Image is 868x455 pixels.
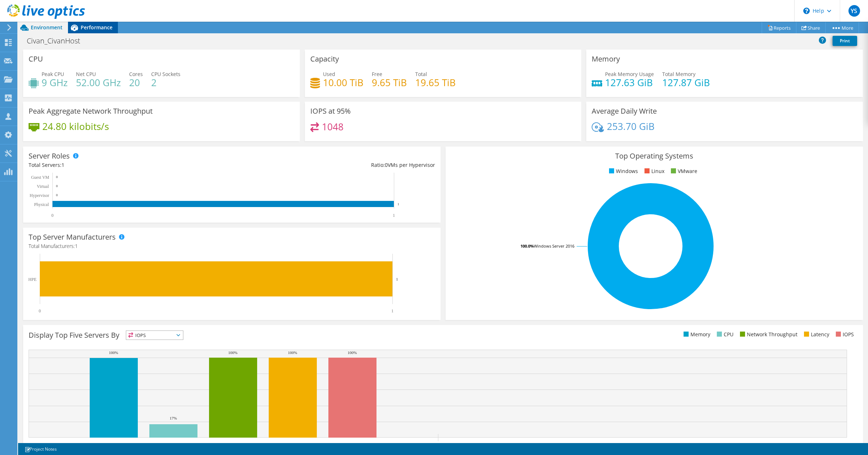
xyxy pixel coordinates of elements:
[39,308,41,313] text: 0
[310,55,339,63] h3: Capacity
[221,442,246,447] text: CIVANHOST
[42,71,64,77] span: Peak CPU
[126,331,183,340] span: IOPS
[715,330,733,338] li: CPU
[129,71,143,77] span: Cores
[833,36,857,46] a: Print
[415,71,427,77] span: Total
[385,161,388,168] span: 0
[29,242,435,250] h4: Total Manufacturers:
[643,167,664,175] li: Linux
[607,167,638,175] li: Windows
[391,308,393,313] text: 1
[42,79,68,87] h4: 9 GHz
[232,161,435,169] div: Ratio: VMs per Hypervisor
[29,161,232,169] div: Total Servers:
[825,22,859,33] a: More
[42,122,109,130] h4: 24.80 kilobits/s
[802,330,829,338] li: Latency
[151,79,180,87] h4: 2
[76,79,121,87] h4: 52.00 GHz
[415,79,456,87] h4: 19.65 TiB
[848,5,860,17] span: YS
[228,350,238,355] text: 100%
[451,152,858,160] h3: Top Operating Systems
[109,350,118,355] text: 100%
[56,193,58,197] text: 0
[75,243,78,249] span: 1
[56,175,58,179] text: 0
[323,71,335,77] span: Used
[310,107,351,115] h3: IOPS at 95%
[61,161,64,168] span: 1
[796,22,826,33] a: Share
[129,79,143,87] h4: 20
[605,71,654,77] span: Peak Memory Usage
[31,175,49,180] text: Guest VM
[803,8,810,14] svg: \n
[24,37,92,45] h1: Civan_CivanHost
[288,350,297,355] text: 100%
[29,55,43,63] h3: CPU
[51,213,54,218] text: 0
[520,243,534,249] tspan: 100.0%
[534,243,574,249] tspan: Windows Server 2016
[20,445,62,454] a: Project Notes
[151,71,180,77] span: CPU Sockets
[56,184,58,188] text: 0
[28,277,37,282] text: HPE
[396,277,398,281] text: 1
[81,24,112,31] span: Performance
[34,202,49,207] text: Physical
[662,71,695,77] span: Total Memory
[607,122,655,130] h4: 253.70 GiB
[682,330,710,338] li: Memory
[29,233,116,241] h3: Top Server Manufacturers
[322,123,344,131] h4: 1048
[37,184,49,189] text: Virtual
[834,330,854,338] li: IOPS
[372,71,382,77] span: Free
[762,22,796,33] a: Reports
[30,193,49,198] text: Hypervisor
[170,416,177,420] text: 17%
[669,167,697,175] li: VMware
[592,107,657,115] h3: Average Daily Write
[662,79,710,87] h4: 127.87 GiB
[348,350,357,355] text: 100%
[76,71,96,77] span: Net CPU
[605,79,654,87] h4: 127.63 GiB
[592,55,620,63] h3: Memory
[738,330,797,338] li: Network Throughput
[397,202,399,206] text: 1
[31,24,63,31] span: Environment
[372,79,407,87] h4: 9.65 TiB
[323,79,363,87] h4: 10.00 TiB
[29,107,153,115] h3: Peak Aggregate Network Throughput
[29,152,70,160] h3: Server Roles
[393,213,395,218] text: 1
